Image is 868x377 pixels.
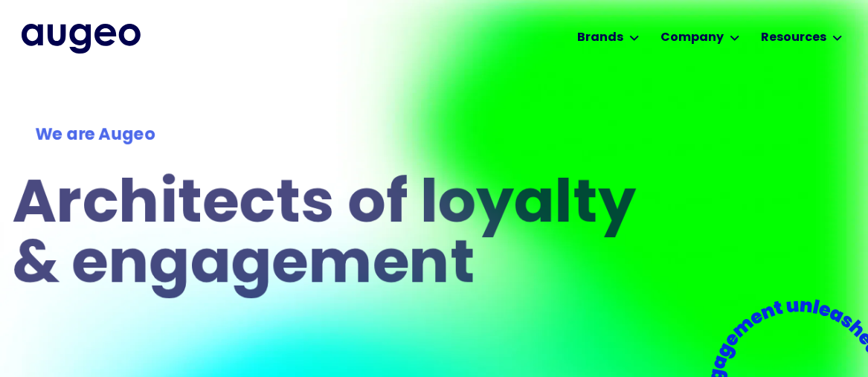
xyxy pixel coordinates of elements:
[660,29,724,47] div: Company
[35,123,631,147] div: We are Augeo
[22,24,141,54] a: home
[12,176,655,297] h1: Architects of loyalty & engagement
[577,29,623,47] div: Brands
[22,24,141,54] img: Augeo's full logo in midnight blue.
[761,29,826,47] div: Resources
